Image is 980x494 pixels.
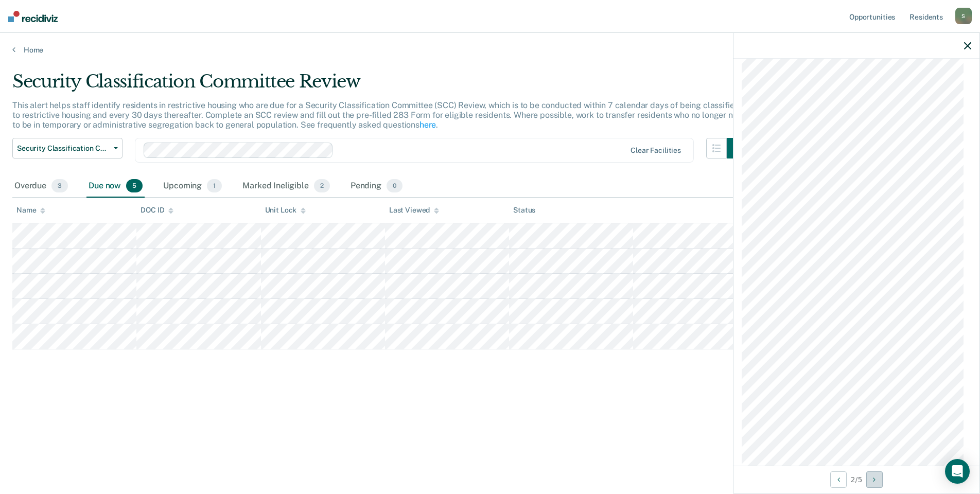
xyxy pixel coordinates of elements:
[141,206,173,215] div: DOC ID
[12,45,968,55] a: Home
[17,144,110,153] span: Security Classification Committee Review
[314,179,330,192] span: 2
[265,206,306,215] div: Unit Lock
[866,471,883,488] button: Next Opportunity
[513,206,535,215] div: Status
[12,175,70,198] div: Overdue
[161,175,224,198] div: Upcoming
[830,471,847,488] button: Previous Opportunity
[419,120,436,130] a: here
[126,179,143,192] span: 5
[387,179,402,192] span: 0
[8,11,58,22] img: Recidiviz
[51,179,68,192] span: 3
[12,71,747,100] div: Security Classification Committee Review
[733,466,979,493] div: 2 / 5
[631,146,681,155] div: Clear facilities
[240,175,332,198] div: Marked Ineligible
[12,100,747,130] p: This alert helps staff identify residents in restrictive housing who are due for a Security Class...
[945,459,970,484] div: Open Intercom Messenger
[348,175,405,198] div: Pending
[389,206,439,215] div: Last Viewed
[16,206,45,215] div: Name
[86,175,145,198] div: Due now
[955,8,972,24] div: S
[207,179,222,192] span: 1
